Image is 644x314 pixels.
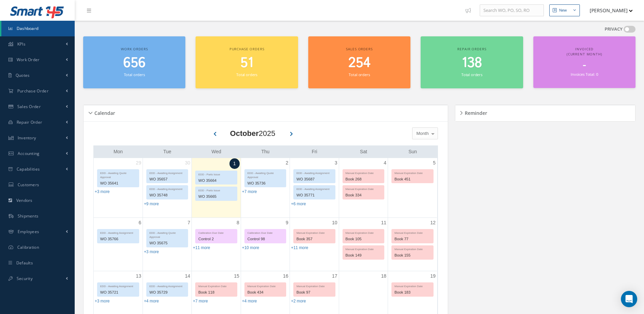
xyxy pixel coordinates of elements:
span: Work orders [121,47,148,51]
a: Show 11 more events [193,245,210,250]
span: Capabilities [17,166,40,172]
div: Book 183 [392,289,433,296]
td: October 3, 2025 [290,158,339,218]
div: WO 35771 [294,191,335,199]
div: Book 357 [294,235,335,243]
a: October 11, 2025 [380,218,388,228]
div: Open Intercom Messenger [621,291,637,307]
a: Show 3 more events [95,299,110,303]
td: October 6, 2025 [94,217,143,271]
div: WO 35665 [196,193,237,200]
div: EDD - Awaiting Assignment [97,283,139,289]
a: Show 2 more events [291,299,306,303]
small: Total orders [461,72,482,77]
div: Manual Expiration Date [196,283,237,289]
div: Manual Expiration Date [392,283,433,289]
div: WO 35675 [147,239,188,247]
span: Purchase orders [229,47,264,51]
a: Show 3 more events [95,189,110,194]
div: EDD - Parts Issue [196,171,237,177]
button: [PERSON_NAME] [583,4,633,17]
div: Manual Expiration Date [343,186,384,191]
a: Show 3 more events [144,249,159,254]
td: September 30, 2025 [143,158,191,218]
div: Control 2 [196,235,237,243]
div: Book 105 [343,235,384,243]
div: Book 118 [196,289,237,296]
small: Total orders [124,72,145,77]
a: Show 4 more events [242,299,257,303]
div: WO 35687 [294,175,335,183]
a: October 2, 2025 [284,158,290,168]
a: Wednesday [210,147,223,156]
a: Tuesday [162,147,173,156]
span: Accounting [18,151,40,156]
div: Manual Expiration Date [343,170,384,175]
div: Book 155 [392,251,433,259]
a: October 18, 2025 [380,271,388,281]
div: WO 35657 [147,175,188,183]
label: PRIVACY [605,26,623,33]
div: Book 334 [343,191,384,199]
div: Manual Expiration Date [392,170,433,175]
a: September 30, 2025 [184,158,192,168]
a: Show 7 more events [242,189,257,194]
div: WO 35736 [245,179,286,187]
div: WO 35641 [97,179,139,187]
span: KPIs [17,41,25,47]
a: Sales orders 254 Total orders [308,36,410,88]
span: Work Order [17,57,40,63]
a: October 8, 2025 [235,218,241,228]
a: Saturday [358,147,368,156]
div: Book 97 [294,289,335,296]
a: Dashboard [1,21,75,36]
a: October 19, 2025 [429,271,437,281]
span: 254 [348,53,371,73]
div: Book 77 [392,235,433,243]
span: Security [17,276,33,281]
span: Sales orders [346,47,372,51]
span: (Current Month) [567,52,602,56]
td: October 10, 2025 [290,217,339,271]
a: October 4, 2025 [382,158,388,168]
div: Book 149 [343,251,384,259]
a: Repair orders 138 Total orders [421,36,523,88]
span: Repair Order [17,119,42,125]
a: Work orders 656 Total orders [83,36,185,88]
div: Manual Expiration Date [245,283,286,289]
div: Manual Expiration Date [343,229,384,235]
a: October 9, 2025 [284,218,290,228]
a: Show 6 more events [291,202,306,206]
small: Total orders [349,72,370,77]
span: - [583,59,586,72]
div: Book 268 [343,175,384,183]
td: October 8, 2025 [192,217,241,271]
span: Calibration [17,244,39,250]
td: October 2, 2025 [241,158,290,218]
a: October 13, 2025 [134,271,143,281]
span: Purchase Order [17,88,49,94]
div: Manual Expiration Date [294,283,335,289]
div: Manual Expiration Date [392,229,433,235]
span: 138 [462,53,482,73]
a: October 16, 2025 [282,271,290,281]
a: October 10, 2025 [331,218,339,228]
span: Vendors [16,197,33,203]
span: 656 [123,53,146,73]
a: October 6, 2025 [137,218,143,228]
td: October 12, 2025 [388,217,437,271]
div: Manual Expiration Date [392,246,433,251]
div: EDD - Awaiting Assignment [294,170,335,175]
div: EDD - Awaiting Assignment [294,186,335,191]
h5: Calendar [92,108,115,116]
a: Thursday [260,147,271,156]
span: Employees [18,229,39,234]
div: EDD - Awaiting Assignment [147,170,188,175]
a: Show 10 more events [242,245,259,250]
td: September 29, 2025 [94,158,143,218]
div: EDD - Awaiting Assignment [147,283,188,289]
small: Total orders [236,72,257,77]
b: October [230,129,259,138]
td: October 4, 2025 [339,158,388,218]
a: October 7, 2025 [186,218,192,228]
